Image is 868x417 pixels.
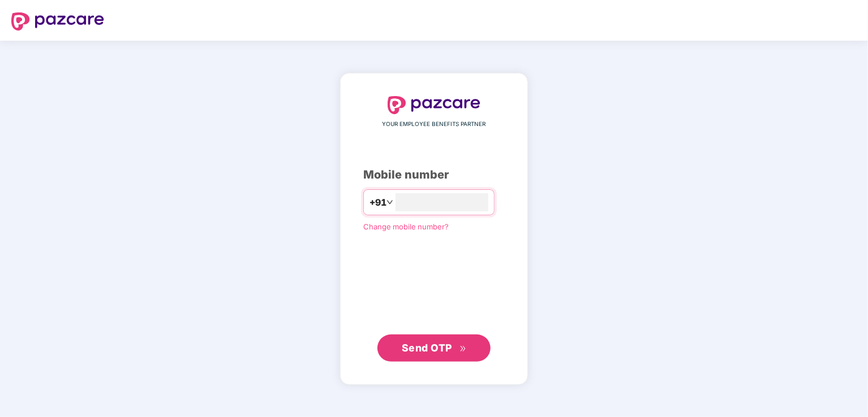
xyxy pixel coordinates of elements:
[377,335,491,362] button: Send OTPdouble-right
[402,342,452,354] span: Send OTP
[11,12,104,31] img: logo
[369,196,386,210] span: +91
[383,120,486,129] span: YOUR EMPLOYEE BENEFITS PARTNER
[459,345,467,353] span: double-right
[363,166,505,184] div: Mobile number
[386,199,393,206] span: down
[363,222,449,231] a: Change mobile number?
[388,96,480,114] img: logo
